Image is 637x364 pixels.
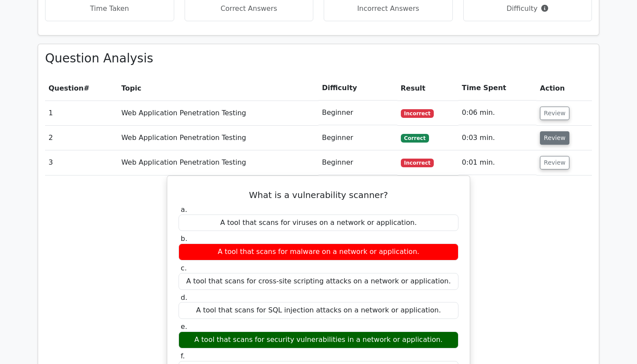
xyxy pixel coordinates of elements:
[45,101,118,125] td: 1
[118,126,318,150] td: Web Application Penetration Testing
[318,76,397,101] th: Difficulty
[540,107,569,120] button: Review
[181,264,187,272] span: c.
[192,3,306,14] p: Correct Answers
[318,101,397,125] td: Beginner
[540,131,569,145] button: Review
[45,76,118,101] th: #
[52,3,167,14] p: Time Taken
[178,190,459,200] h5: What is a vulnerability scanner?
[181,352,185,360] span: f.
[471,3,585,14] p: Difficulty
[458,76,536,101] th: Time Spent
[458,126,536,150] td: 0:03 min.
[181,293,187,302] span: d.
[49,84,84,92] span: Question
[401,134,429,143] span: Correct
[45,150,118,175] td: 3
[536,76,592,101] th: Action
[401,109,434,118] span: Incorrect
[458,150,536,175] td: 0:01 min.
[397,76,458,101] th: Result
[45,51,592,66] h3: Question Analysis
[181,234,187,243] span: b.
[118,76,318,101] th: Topic
[181,322,187,331] span: e.
[179,214,458,231] div: A tool that scans for viruses on a network or application.
[45,126,118,150] td: 2
[181,205,187,214] span: a.
[318,126,397,150] td: Beginner
[179,302,458,319] div: A tool that scans for SQL injection attacks on a network or application.
[401,159,434,167] span: Incorrect
[179,273,458,290] div: A tool that scans for cross-site scripting attacks on a network or application.
[118,101,318,125] td: Web Application Penetration Testing
[179,244,458,260] div: A tool that scans for malware on a network or application.
[318,150,397,175] td: Beginner
[540,156,569,169] button: Review
[179,331,458,348] div: A tool that scans for security vulnerabilities in a network or application.
[118,150,318,175] td: Web Application Penetration Testing
[458,101,536,125] td: 0:06 min.
[331,3,445,14] p: Incorrect Answers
